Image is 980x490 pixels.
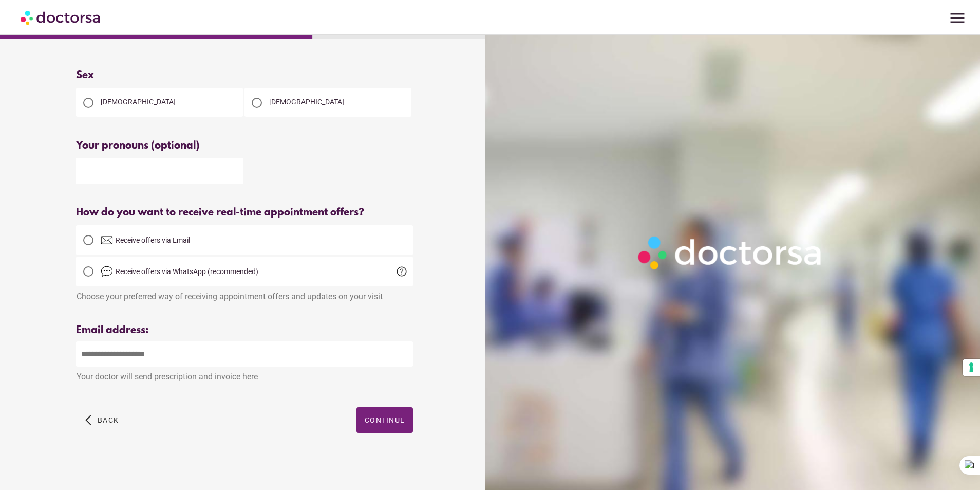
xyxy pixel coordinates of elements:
img: chat [101,265,113,278]
button: arrow_back_ios Back [81,407,123,433]
span: Continue [365,416,405,424]
span: help [395,265,408,278]
div: How do you want to receive real-time appointment offers? [76,207,413,219]
span: Back [98,416,119,424]
span: [DEMOGRAPHIC_DATA] [101,98,176,106]
button: Continue [356,407,413,433]
div: Your doctor will send prescription and invoice here [76,367,413,382]
span: [DEMOGRAPHIC_DATA] [269,98,344,106]
span: Receive offers via Email [116,236,190,244]
div: Email address: [76,324,413,336]
button: Your consent preferences for tracking technologies [963,359,980,376]
div: Your pronouns (optional) [76,140,413,152]
div: Sex [76,69,413,81]
img: Logo-Doctorsa-trans-White-partial-flat.png [633,231,829,275]
span: menu [948,8,967,28]
img: email [101,234,113,246]
span: Receive offers via WhatsApp (recommended) [116,267,258,276]
img: Doctorsa.com [21,6,102,29]
div: Choose your preferred way of receiving appointment offers and updates on your visit [76,286,413,301]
